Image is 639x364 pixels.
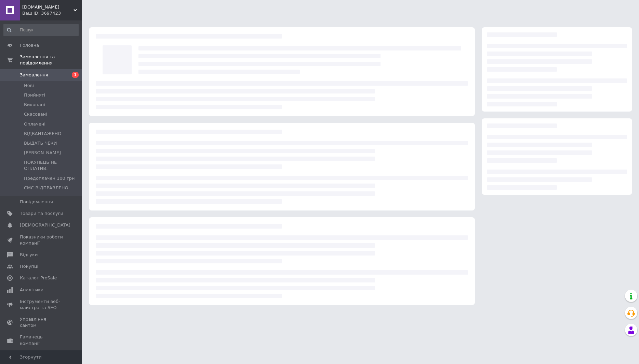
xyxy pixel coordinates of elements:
[24,150,61,156] span: [PERSON_NAME]
[24,92,45,98] span: Прийняті
[20,287,43,293] span: Аналітика
[20,72,48,78] span: Замовлення
[24,140,57,146] span: ВЫДАТЬ ЧЕКИ
[22,4,74,10] span: bioaqua.dp.ua
[24,111,47,117] span: Скасовані
[24,121,45,127] span: Оплачені
[24,102,45,108] span: Виконані
[20,210,63,217] span: Товари та послуги
[20,252,38,258] span: Відгуки
[3,24,79,36] input: Пошук
[24,185,68,191] span: СМС ВІДПРАВЛЕНО
[24,83,34,89] span: Нові
[24,159,78,172] span: ПОКУПЕЦЬ НЕ ОПЛАТИВ,
[20,299,63,311] span: Інструменти веб-майстра та SEO
[22,10,82,16] div: Ваш ID: 3697423
[72,72,79,78] span: 1
[20,222,70,228] span: [DEMOGRAPHIC_DATA]
[24,131,62,137] span: ВІДВАНТАЖЕНО
[20,263,38,270] span: Покупці
[20,42,39,48] span: Головна
[20,199,53,205] span: Повідомлення
[20,54,82,66] span: Замовлення та повідомлення
[20,334,63,346] span: Гаманець компанії
[20,234,63,246] span: Показники роботи компанії
[20,275,57,281] span: Каталог ProSale
[20,316,63,329] span: Управління сайтом
[24,175,75,181] span: Предоплачен 100 грн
